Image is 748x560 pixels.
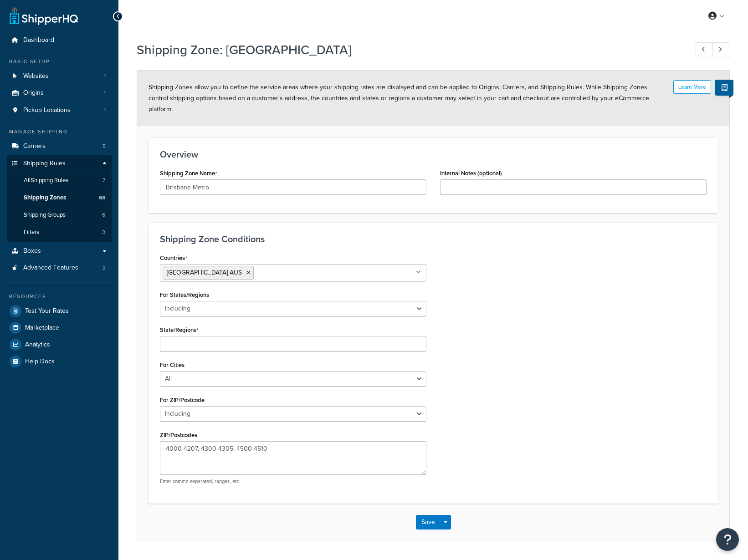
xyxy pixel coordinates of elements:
div: Basic Setup [7,58,112,66]
a: Shipping Groups6 [7,207,112,224]
span: 7 [102,177,105,184]
h3: Overview [160,149,707,159]
a: AllShipping Rules7 [7,172,112,189]
li: Filters [7,224,112,241]
a: Shipping Rules [7,155,112,172]
a: Advanced Features2 [7,260,112,276]
a: Websites1 [7,68,112,85]
span: 3 [102,229,105,236]
li: Websites [7,68,112,85]
textarea: 4000-4207, 4300-4305, 4500-4510 [160,441,426,475]
span: 2 [102,264,106,272]
a: Boxes [7,243,112,260]
a: Shipping Zones68 [7,189,112,206]
span: 6 [102,211,105,219]
span: Help Docs [25,358,55,366]
li: Origins [7,85,112,102]
li: Pickup Locations [7,102,112,119]
h1: Shipping Zone: [GEOGRAPHIC_DATA] [137,41,679,59]
label: State/Regions [160,326,199,334]
span: Boxes [23,247,41,255]
span: Test Your Rates [25,307,69,315]
span: Filters [24,229,39,236]
span: 1 [104,107,106,114]
span: Advanced Features [23,264,78,272]
span: Websites [23,72,49,80]
span: Analytics [25,341,50,349]
li: Shipping Zones [7,189,112,206]
a: Filters3 [7,224,112,241]
p: Enter comma separated, ranges, etc [160,478,426,485]
li: Shipping Rules [7,155,112,242]
label: ZIP/Postcodes [160,432,197,438]
a: Origins1 [7,85,112,102]
span: Marketplace [25,324,59,332]
label: For States/Regions [160,291,209,298]
a: Next Record [712,42,730,57]
a: Carriers5 [7,138,112,155]
span: Shipping Zones [24,194,66,202]
span: 1 [104,72,106,80]
label: Internal Notes (optional) [440,170,502,177]
span: Carriers [23,143,46,150]
label: For ZIP/Postcode [160,397,205,403]
span: Shipping Groups [24,211,66,219]
li: Advanced Features [7,260,112,276]
label: Shipping Zone Name [160,170,217,177]
span: Dashboard [23,36,54,44]
span: 68 [99,194,105,202]
label: Countries [160,255,187,262]
span: Pickup Locations [23,107,71,114]
span: [GEOGRAPHIC_DATA] AUS [167,268,242,277]
h3: Shipping Zone Conditions [160,234,707,244]
span: All Shipping Rules [24,177,68,184]
button: Save [416,515,441,529]
div: Manage Shipping [7,128,112,136]
a: Test Your Rates [7,303,112,319]
a: Analytics [7,336,112,353]
a: Help Docs [7,353,112,370]
li: Carriers [7,138,112,155]
span: Origins [23,89,44,97]
a: Previous Record [696,42,713,57]
span: 5 [102,143,106,150]
button: Open Resource Center [716,528,739,551]
a: Marketplace [7,320,112,336]
span: 1 [104,89,106,97]
span: Shipping Rules [23,160,66,168]
button: Show Help Docs [715,80,733,96]
a: Pickup Locations1 [7,102,112,119]
button: Learn More [673,80,711,94]
a: Dashboard [7,32,112,49]
div: Resources [7,293,112,300]
label: For Cities [160,361,184,368]
li: Shipping Groups [7,207,112,224]
span: Shipping Zones allow you to define the service areas where your shipping rates are displayed and ... [149,82,649,114]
